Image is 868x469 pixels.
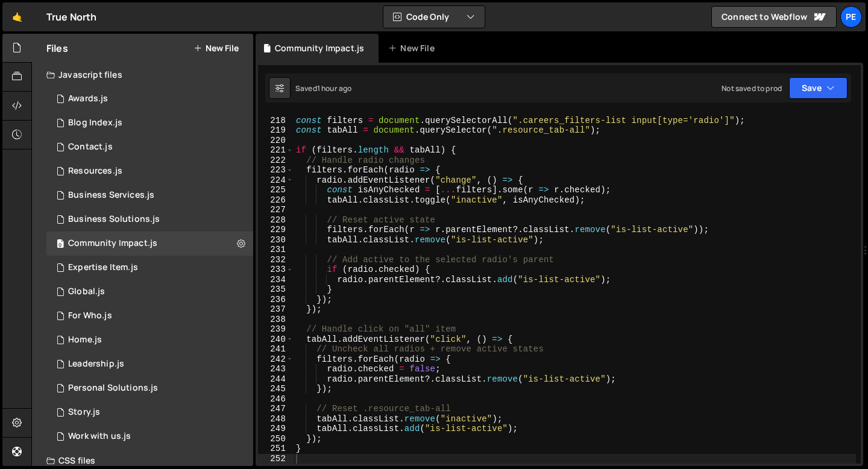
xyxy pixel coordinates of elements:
[258,265,294,275] div: 233
[258,285,294,295] div: 235
[295,83,351,93] div: Saved
[258,454,294,464] div: 252
[258,364,294,374] div: 243
[258,354,294,365] div: 242
[258,125,294,136] div: 219
[68,118,122,128] div: Blog Index.js
[46,87,253,111] div: 15265/42961.js
[68,262,138,273] div: Expertise Item.js
[258,335,294,345] div: 240
[258,394,294,404] div: 246
[68,214,160,225] div: Business Solutions.js
[193,43,239,53] button: New File
[258,255,294,265] div: 232
[258,175,294,186] div: 224
[258,344,294,354] div: 241
[46,400,253,424] div: 15265/41470.js
[383,6,485,28] button: Code Only
[68,238,157,249] div: Community Impact.js
[2,2,32,31] a: 🤙
[258,225,294,235] div: 229
[258,444,294,454] div: 251
[258,156,294,166] div: 222
[275,42,364,54] div: Community Impact.js
[46,183,253,207] div: 15265/41855.js
[258,205,294,215] div: 227
[258,434,294,444] div: 250
[258,414,294,424] div: 248
[258,384,294,394] div: 245
[46,135,253,159] div: 15265/42978.js
[711,6,837,28] a: Connect to Webflow
[57,240,64,250] span: 0
[46,10,97,24] div: True North
[46,207,253,231] div: 15265/41786.js
[46,352,253,376] div: 15265/41431.js
[317,83,352,93] div: 1 hour ago
[46,304,253,328] div: 15265/40950.js
[258,195,294,206] div: 226
[46,231,253,256] div: 15265/41843.js
[46,256,253,280] div: 15265/41621.js
[46,280,253,304] div: 15265/40084.js
[258,315,294,325] div: 238
[68,383,158,394] div: Personal Solutions.js
[46,111,253,135] div: 15265/41334.js
[68,142,113,153] div: Contact.js
[258,116,294,126] div: 218
[68,166,122,177] div: Resources.js
[32,63,253,87] div: Javascript files
[258,404,294,414] div: 247
[789,77,848,99] button: Save
[46,424,253,449] div: 15265/41878.js
[258,295,294,305] div: 236
[258,165,294,175] div: 223
[258,245,294,255] div: 231
[258,275,294,285] div: 234
[258,374,294,385] div: 244
[258,136,294,146] div: 220
[258,424,294,434] div: 249
[840,6,862,28] a: Pe
[46,159,253,183] div: 15265/43574.js
[68,359,124,370] div: Leadership.js
[68,286,105,297] div: Global.js
[46,328,253,352] div: 15265/40175.js
[68,93,108,104] div: Awards.js
[258,304,294,315] div: 237
[722,83,782,93] div: Not saved to prod
[258,145,294,156] div: 221
[68,335,102,345] div: Home.js
[68,431,131,442] div: Work with us.js
[258,185,294,195] div: 225
[258,324,294,335] div: 239
[46,376,253,400] div: 15265/41190.js
[68,407,100,418] div: Story.js
[68,190,154,201] div: Business Services.js
[258,215,294,225] div: 228
[46,42,68,55] h2: Files
[68,310,112,321] div: For Who.js
[388,42,439,54] div: New File
[258,235,294,245] div: 230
